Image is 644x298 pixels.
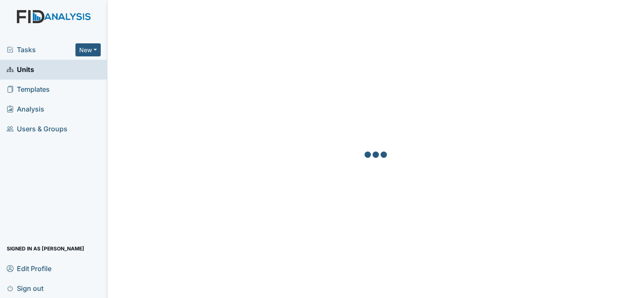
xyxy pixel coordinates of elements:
span: Analysis [7,103,44,116]
span: Users & Groups [7,122,67,136]
span: Templates [7,83,50,96]
span: Signed in as [PERSON_NAME] [7,242,84,255]
span: Units [7,63,34,76]
span: Sign out [7,282,43,295]
span: Edit Profile [7,262,51,275]
button: New [75,43,101,56]
a: Tasks [7,45,75,55]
